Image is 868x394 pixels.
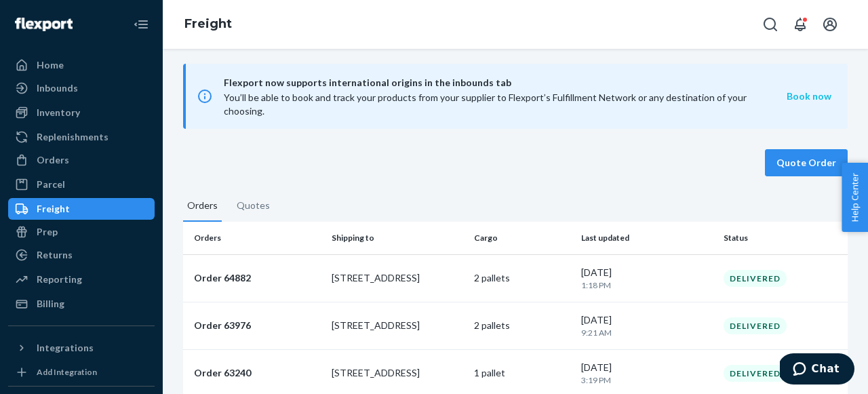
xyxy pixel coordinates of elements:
p: Order 63240 [194,366,321,380]
p: 3:19 PM [581,374,713,386]
p: 9:21 AM [581,327,713,338]
button: Orders [183,198,222,222]
div: Integrations [37,341,94,355]
div: [DATE] [581,361,713,386]
img: Flexport logo [15,18,73,31]
th: Orders [183,222,326,254]
th: Last updated [576,222,719,254]
a: Billing [8,293,155,315]
div: Inventory [37,106,80,119]
button: Open Search Box [757,11,784,38]
a: Reporting [8,269,155,290]
span: Flexport now supports international origins in the inbounds tab [224,75,787,91]
p: [STREET_ADDRESS] [332,319,464,332]
div: Replenishments [37,130,108,144]
p: 1 pallet [474,366,570,380]
div: Parcel [37,178,65,191]
p: [STREET_ADDRESS] [332,366,464,380]
div: Freight [37,202,70,216]
a: Home [8,54,155,76]
div: Home [37,58,64,72]
a: Replenishments [8,126,155,148]
button: Open notifications [787,11,814,38]
a: Inbounds [8,77,155,99]
a: Parcel [8,174,155,195]
a: Add Integration [8,364,155,380]
button: Help Center [842,163,868,232]
div: DELIVERED [724,317,787,334]
a: Inventory [8,102,155,123]
div: DELIVERED [724,270,787,287]
div: [DATE] [581,266,713,291]
button: Integrations [8,337,155,359]
p: 2 pallets [474,271,570,285]
div: Add Integration [37,366,97,378]
a: Prep [8,221,155,243]
div: Billing [37,297,64,311]
div: Inbounds [37,81,78,95]
p: Order 64882 [194,271,321,285]
div: [DATE] [581,313,713,338]
p: Order 63976 [194,319,321,332]
ol: breadcrumbs [174,5,243,44]
th: Status [718,222,861,254]
div: Returns [37,248,73,262]
button: Book now [787,90,831,103]
a: Freight [8,198,155,220]
button: Quotes [233,198,274,220]
a: Freight [184,16,232,31]
span: You’ll be able to book and track your products from your supplier to Flexport’s Fulfillment Netwo... [224,92,747,117]
div: Orders [37,153,69,167]
div: DELIVERED [724,365,787,382]
iframe: Opens a widget where you can chat to one of our agents [780,353,854,387]
button: Open account menu [816,11,844,38]
p: 1:18 PM [581,279,713,291]
a: Orders [8,149,155,171]
p: 2 pallets [474,319,570,332]
div: Prep [37,225,58,239]
button: Close Navigation [127,11,155,38]
button: Quote Order [765,149,848,176]
a: Returns [8,244,155,266]
div: Reporting [37,273,82,286]
th: Cargo [469,222,576,254]
th: Shipping to [326,222,469,254]
p: [STREET_ADDRESS] [332,271,464,285]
